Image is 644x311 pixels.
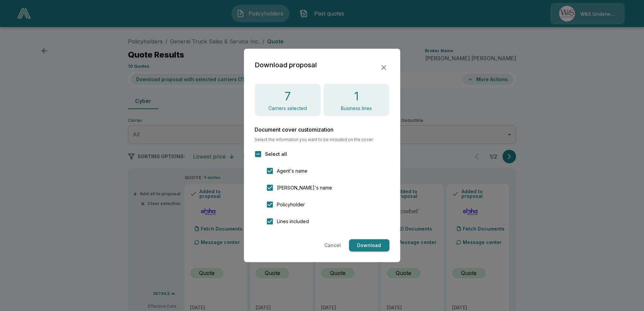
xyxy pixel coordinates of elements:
[277,167,308,174] span: Agent's name
[322,239,344,252] button: Cancel
[277,184,332,191] span: [PERSON_NAME]'s name
[277,201,305,208] span: Policyholder
[265,150,287,158] span: Select all
[341,106,372,111] p: Business lines
[268,106,307,111] p: Carriers selected
[284,89,291,103] h4: 7
[277,218,309,225] span: Lines included
[255,60,317,70] h2: Download proposal
[255,127,389,132] h6: Document cover customization
[255,138,389,142] span: Select the information you want to be included on the cover.
[354,89,359,103] h4: 1
[349,239,389,252] button: Download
